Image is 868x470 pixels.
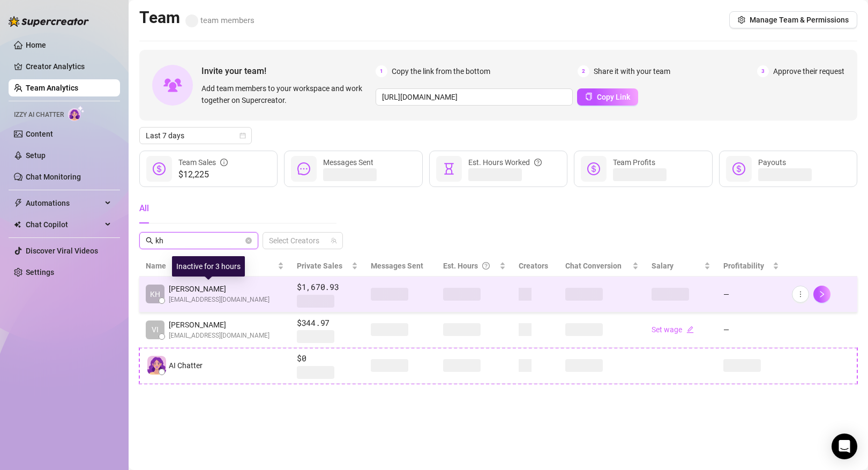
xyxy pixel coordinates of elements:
a: Creator Analytics [26,58,111,75]
img: izzy-ai-chatter-avatar-DDCN_rTZ.svg [147,356,166,375]
span: search [146,237,153,244]
div: Est. Hours Worked [468,156,542,168]
span: setting [738,16,745,24]
span: Messages Sent [323,158,373,167]
th: Creators [512,256,559,277]
span: Last 7 days [146,128,245,144]
h2: Team [139,8,255,28]
span: Manage Team & Permissions [750,16,849,24]
span: Messages Sent [371,262,423,270]
div: Open Intercom Messenger [832,434,857,459]
span: calendar [240,132,246,139]
span: $12,225 [178,168,228,181]
span: question-circle [482,260,490,272]
div: All [139,202,149,215]
span: Name [146,260,275,272]
span: Approve their request [773,65,844,77]
span: Chat Copilot [26,216,102,233]
img: Chat Copilot [14,221,21,228]
span: dollar-circle [587,162,600,175]
span: Salary [652,262,674,270]
span: Share it with your team [594,65,670,77]
div: Inactive for 3 hours [172,256,245,277]
span: edit [686,326,694,333]
span: Copy Link [597,93,630,101]
span: message [297,162,310,175]
span: $1,670.93 [297,281,358,294]
a: Setup [26,151,46,160]
span: VI [152,324,159,335]
span: [PERSON_NAME] [169,283,270,295]
span: Team Profits [613,158,655,167]
span: dollar-circle [153,162,166,175]
span: hourglass [443,162,455,175]
button: Manage Team & Permissions [729,11,857,28]
div: Team Sales [178,156,228,168]
span: 3 [757,65,769,77]
a: Home [26,41,46,49]
span: copy [585,93,593,100]
span: dollar-circle [732,162,745,175]
span: Izzy AI Chatter [14,110,64,120]
span: Chat Conversion [565,262,622,270]
div: Est. Hours [443,260,497,272]
td: — [717,312,785,348]
span: more [797,290,804,298]
span: [EMAIL_ADDRESS][DOMAIN_NAME] [169,331,270,341]
input: Search members [155,235,243,247]
span: $0 [297,352,358,365]
button: Copy Link [577,88,638,106]
span: team [331,237,337,244]
th: Name [139,256,290,277]
span: Copy the link from the bottom [392,65,490,77]
a: Content [26,130,53,138]
span: AI Chatter [169,360,203,371]
a: Chat Monitoring [26,173,81,181]
span: KH [150,288,160,300]
span: Automations [26,195,102,212]
span: team members [185,16,255,25]
span: [PERSON_NAME] [169,319,270,331]
span: thunderbolt [14,199,23,207]
span: $344.97 [297,317,358,330]
span: [EMAIL_ADDRESS][DOMAIN_NAME] [169,295,270,305]
a: Discover Viral Videos [26,247,98,255]
span: Private Sales [297,262,342,270]
span: question-circle [534,156,542,168]
a: Team Analytics [26,84,78,92]
span: Profitability [723,262,764,270]
span: 2 [578,65,589,77]
a: Settings [26,268,54,277]
span: 1 [376,65,387,77]
td: — [717,277,785,312]
img: logo-BBDzfeDw.svg [9,16,89,27]
img: AI Chatter [68,106,85,121]
span: info-circle [220,156,228,168]
span: right [818,290,826,298]
span: Payouts [758,158,786,167]
span: Add team members to your workspace and work together on Supercreator. [201,83,371,106]
a: Set wageedit [652,325,694,334]
span: Invite your team! [201,64,376,78]
button: close-circle [245,237,252,244]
